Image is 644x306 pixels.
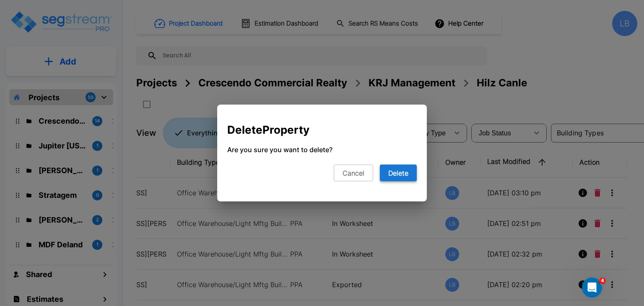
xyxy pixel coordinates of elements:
iframe: Intercom live chat [582,277,602,298]
button: Delete [380,165,417,182]
span: 4 [599,277,606,284]
button: Cancel [334,165,373,182]
p: Delete Property [227,122,417,138]
p: Are you sure you want to delete? [227,145,417,155]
